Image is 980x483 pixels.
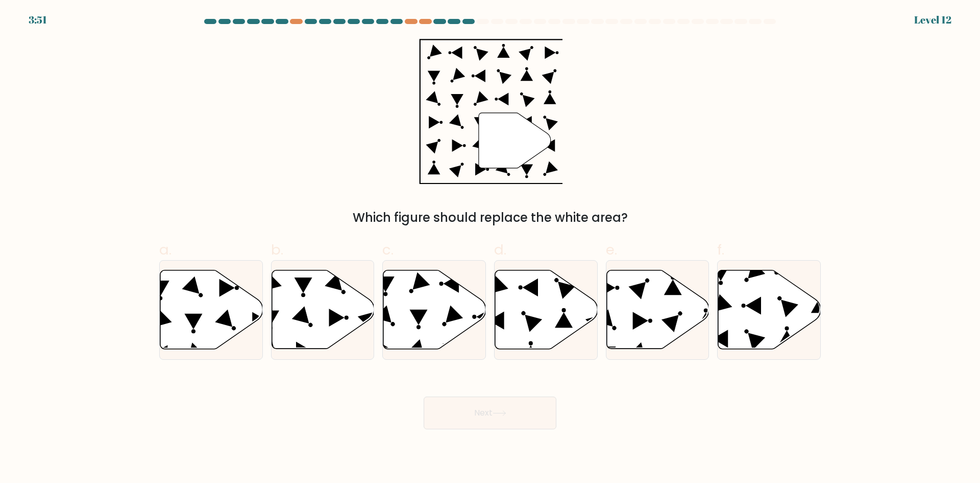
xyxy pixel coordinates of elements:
div: Level 12 [914,12,951,28]
button: Next [424,397,556,429]
span: f. [717,240,724,260]
g: " [479,113,551,168]
span: a. [159,240,171,260]
span: d. [494,240,506,260]
span: b. [271,240,283,260]
div: 3:51 [29,12,47,28]
span: c. [382,240,394,260]
span: e. [606,240,617,260]
div: Which figure should replace the white area? [165,209,815,227]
